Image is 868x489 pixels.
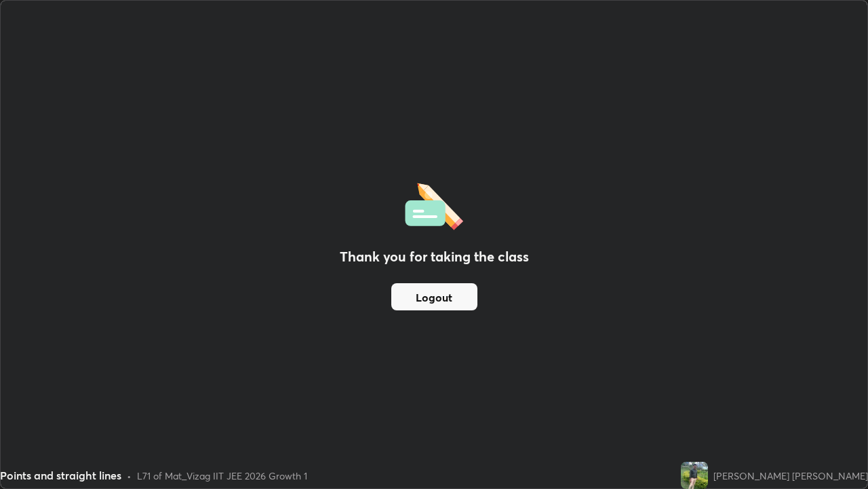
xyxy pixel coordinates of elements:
[405,179,463,230] img: offlineFeedback.1438e8b3.svg
[340,247,529,267] h2: Thank you for taking the class
[137,469,307,483] div: L71 of Mat_Vizag IIT JEE 2026 Growth 1
[127,469,132,483] div: •
[391,283,477,310] button: Logout
[713,469,868,483] div: [PERSON_NAME] [PERSON_NAME]
[681,462,708,489] img: afe1edb7582d41a191fcd2e1bcbdba24.51076816_3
